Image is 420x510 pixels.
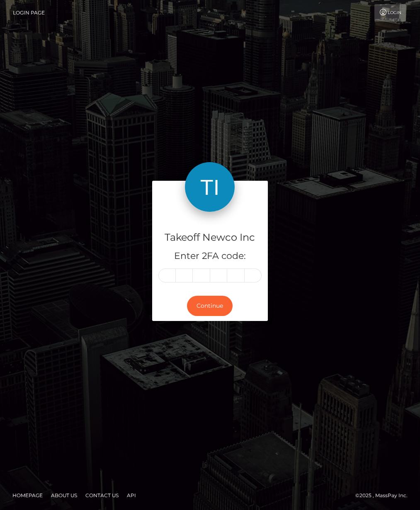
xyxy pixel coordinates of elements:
[374,4,406,22] a: Login
[158,250,262,263] h5: Enter 2FA code:
[48,489,80,502] a: About Us
[158,230,262,245] h4: Takeoff Newco Inc
[13,4,45,22] a: Login Page
[187,296,233,316] button: Continue
[355,491,414,500] div: © 2025 , MassPay Inc.
[82,489,122,502] a: Contact Us
[185,162,235,212] img: Takeoff Newco Inc
[124,489,139,502] a: API
[9,489,46,502] a: Homepage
